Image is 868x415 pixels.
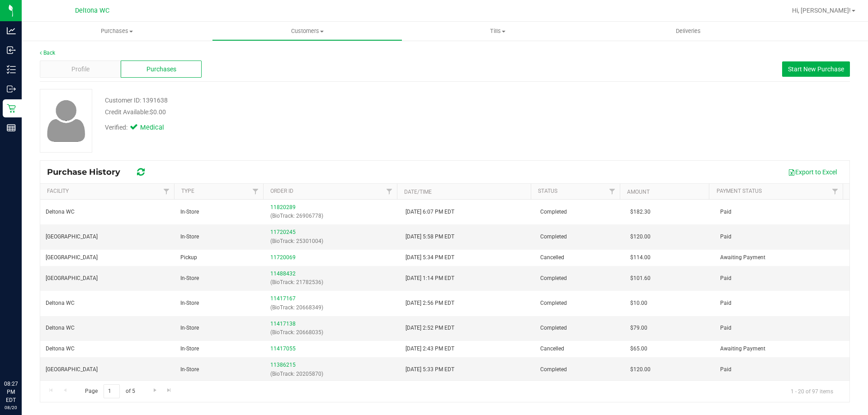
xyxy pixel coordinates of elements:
p: (BioTrack: 20205870) [270,370,394,378]
span: Pickup [180,253,197,262]
a: Payment Status [717,188,762,194]
span: Completed [540,365,567,374]
span: Page of 5 [77,384,142,398]
span: Paid [720,324,731,332]
span: In-Store [180,365,199,374]
span: Deltona WC [46,299,75,308]
a: 11417167 [270,295,296,302]
span: Purchases [22,27,212,35]
p: (BioTrack: 25301004) [270,237,394,246]
span: Tills [403,27,592,35]
a: Filter [248,184,263,199]
inline-svg: Analytics [7,26,16,35]
a: Facility [47,188,69,194]
span: In-Store [180,299,199,308]
a: 11820289 [270,204,296,210]
a: Filter [828,184,843,199]
span: Deliveries [664,27,713,35]
span: In-Store [180,345,199,353]
a: 11720069 [270,254,296,261]
span: Completed [540,299,567,308]
a: Date/Time [404,189,432,195]
div: Verified: [105,123,176,133]
span: Paid [720,233,731,241]
iframe: Resource center [9,343,36,370]
inline-svg: Inventory [7,65,16,74]
span: 1 - 20 of 97 items [783,384,840,398]
span: [DATE] 6:07 PM EDT [406,208,454,216]
span: $65.00 [630,345,647,353]
span: [DATE] 2:56 PM EDT [406,299,454,308]
span: Awaiting Payment [720,345,765,353]
input: 1 [104,384,120,398]
span: Medical [140,123,176,133]
inline-svg: Reports [7,123,16,132]
p: (BioTrack: 20668349) [270,303,394,312]
span: $120.00 [630,233,651,241]
span: Deltona WC [46,345,75,353]
span: [DATE] 2:43 PM EDT [406,345,454,353]
span: Completed [540,324,567,332]
span: $101.60 [630,274,651,283]
a: Order ID [270,188,293,194]
span: Completed [540,233,567,241]
span: $182.30 [630,208,651,216]
a: Purchases [22,22,212,41]
div: Customer ID: 1391638 [105,96,168,105]
a: Tills [402,22,593,41]
p: (BioTrack: 26906778) [270,212,394,220]
span: [GEOGRAPHIC_DATA] [46,253,98,262]
span: $10.00 [630,299,647,308]
div: Credit Available: [105,107,503,117]
span: [GEOGRAPHIC_DATA] [46,233,98,241]
p: 08/20 [4,404,18,411]
span: Cancelled [540,345,564,353]
span: [DATE] 1:14 PM EDT [406,274,454,283]
a: Status [538,188,557,194]
span: Start New Purchase [788,65,844,73]
a: 11417138 [270,321,296,327]
span: Customers [212,27,402,35]
a: Filter [605,184,620,199]
span: $79.00 [630,324,647,332]
span: Purchase History [47,167,129,177]
span: [GEOGRAPHIC_DATA] [46,274,98,283]
p: 08:27 PM EDT [4,380,18,404]
span: $120.00 [630,365,651,374]
span: Cancelled [540,253,564,262]
span: Purchases [146,65,176,74]
span: [DATE] 5:58 PM EDT [406,233,454,241]
img: user-icon.png [42,98,90,144]
a: 11386215 [270,362,296,368]
p: (BioTrack: 20668035) [270,328,394,337]
a: Deliveries [593,22,783,41]
span: In-Store [180,324,199,332]
span: Completed [540,208,567,216]
button: Export to Excel [782,164,843,180]
a: Back [40,50,55,56]
a: Filter [382,184,397,199]
inline-svg: Outbound [7,84,16,93]
span: Deltona WC [46,208,75,216]
span: In-Store [180,233,199,241]
span: Hi, [PERSON_NAME]! [792,7,851,14]
span: In-Store [180,274,199,283]
p: (BioTrack: 21782536) [270,278,394,287]
a: 11488432 [270,270,296,277]
span: Paid [720,274,731,283]
inline-svg: Retail [7,104,16,113]
inline-svg: Inbound [7,46,16,55]
span: Deltona WC [46,324,75,332]
a: Filter [159,184,174,199]
span: Paid [720,208,731,216]
span: [DATE] 5:33 PM EDT [406,365,454,374]
a: 11720245 [270,229,296,235]
span: Profile [71,65,90,74]
span: Paid [720,299,731,308]
a: Customers [212,22,402,41]
span: [DATE] 2:52 PM EDT [406,324,454,332]
a: Go to the last page [163,384,176,396]
a: Type [181,188,194,194]
span: $114.00 [630,253,651,262]
span: $0.00 [150,108,166,116]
